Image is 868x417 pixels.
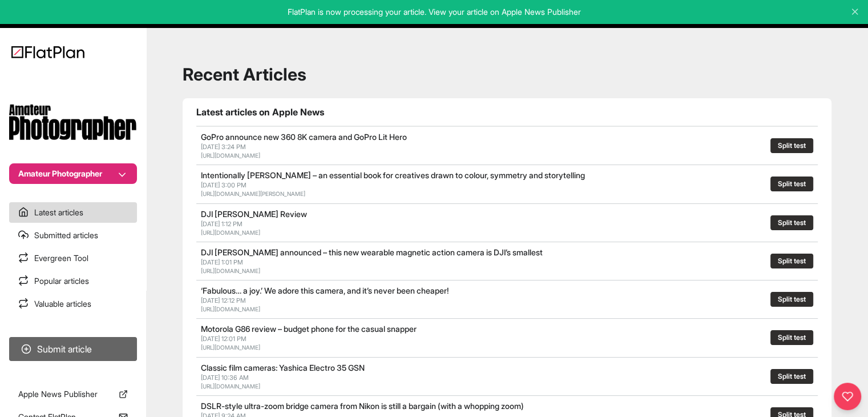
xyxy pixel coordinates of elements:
a: Popular articles [9,271,137,291]
a: [URL][DOMAIN_NAME] [201,267,260,274]
button: Split test [770,292,813,307]
a: [URL][DOMAIN_NAME] [201,344,260,351]
a: DJI [PERSON_NAME] announced – this new wearable magnetic action camera is DJI’s smallest [201,247,543,257]
button: Split test [770,177,813,191]
a: DJI [PERSON_NAME] Review [201,209,307,219]
span: [DATE] 3:24 PM [201,143,246,151]
a: Valuable articles [9,294,137,314]
a: Evergreen Tool [9,248,137,268]
p: FlatPlan is now processing your article. View your article on Apple News Publisher [8,6,860,18]
span: [DATE] 1:01 PM [201,258,243,266]
button: Split test [770,254,813,268]
button: Split test [770,138,813,153]
img: Logo [11,46,84,58]
a: Apple News Publisher [9,384,137,404]
a: [URL][DOMAIN_NAME] [201,229,260,236]
a: Intentionally [PERSON_NAME] – an essential book for creatives drawn to colour, symmetry and story... [201,170,585,180]
button: Amateur Photographer [9,163,137,184]
h1: Recent Articles [183,64,831,85]
button: Split test [770,369,813,384]
a: [URL][DOMAIN_NAME] [201,383,260,390]
span: [DATE] 12:12 PM [201,296,246,304]
a: Submitted articles [9,225,137,246]
span: [DATE] 12:01 PM [201,335,247,343]
a: [URL][DOMAIN_NAME] [201,306,260,312]
span: [DATE] 1:12 PM [201,220,243,228]
button: Split test [770,330,813,345]
a: [URL][DOMAIN_NAME][PERSON_NAME] [201,190,305,197]
a: Latest articles [9,202,137,223]
span: [DATE] 10:36 AM [201,374,249,382]
img: Publication Logo [9,104,137,141]
a: [URL][DOMAIN_NAME] [201,152,260,159]
button: Submit article [9,337,137,361]
h1: Latest articles on Apple News [196,105,818,119]
a: DSLR-style ultra-zoom bridge camera from Nikon is still a bargain (with a whopping zoom) [201,401,524,411]
a: GoPro announce new 360 8K camera and GoPro Lit Hero [201,132,407,142]
a: ‘Fabulous… a joy.’ We adore this camera, and it’s never been cheaper! [201,286,449,295]
span: [DATE] 3:00 PM [201,181,247,189]
a: Motorola G86 review – budget phone for the casual snapper [201,324,417,334]
button: Split test [770,215,813,230]
a: Classic film cameras: Yashica Electro 35 GSN [201,363,365,372]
